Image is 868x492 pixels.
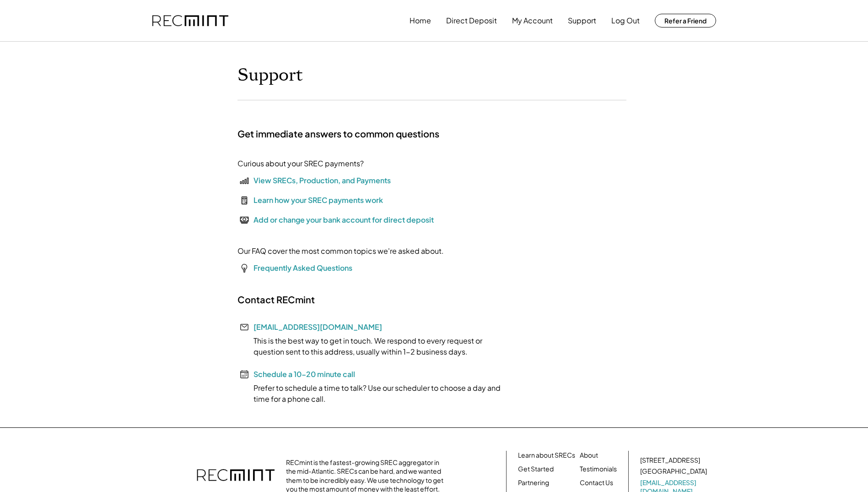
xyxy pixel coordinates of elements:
div: [GEOGRAPHIC_DATA] [640,467,707,476]
div: Learn how your SREC payments work [253,195,383,206]
h2: Get immediate answers to common questions [237,128,439,140]
a: Schedule a 10-20 minute call [253,369,355,379]
img: recmint-logotype%403x.png [152,15,228,27]
h2: Contact RECmint [237,294,315,306]
a: Get Started [518,465,554,474]
button: Support [568,11,596,30]
a: About [580,451,598,460]
div: View SRECs, Production, and Payments [253,175,391,186]
button: Direct Deposit [446,11,497,30]
div: [STREET_ADDRESS] [640,456,700,465]
a: Learn about SRECs [518,451,575,460]
img: recmint-logotype%403x.png [197,460,275,492]
button: Log Out [611,11,640,30]
div: Prefer to schedule a time to talk? Use our scheduler to choose a day and time for a phone call. [237,383,512,405]
a: Frequently Asked Questions [253,263,352,273]
a: Testimonials [580,465,617,474]
a: Contact Us [580,478,613,487]
a: Partnering [518,478,549,487]
button: Home [410,11,431,30]
a: [EMAIL_ADDRESS][DOMAIN_NAME] [253,322,382,332]
div: Our FAQ cover the most common topics we're asked about. [237,246,444,257]
div: Add or change your bank account for direct deposit [253,214,434,225]
button: Refer a Friend [655,14,716,27]
h1: Support [237,65,303,86]
div: This is the best way to get in touch. We respond to every request or question sent to this addres... [237,335,512,357]
div: Curious about your SREC payments? [237,158,364,169]
button: My Account [512,11,553,30]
